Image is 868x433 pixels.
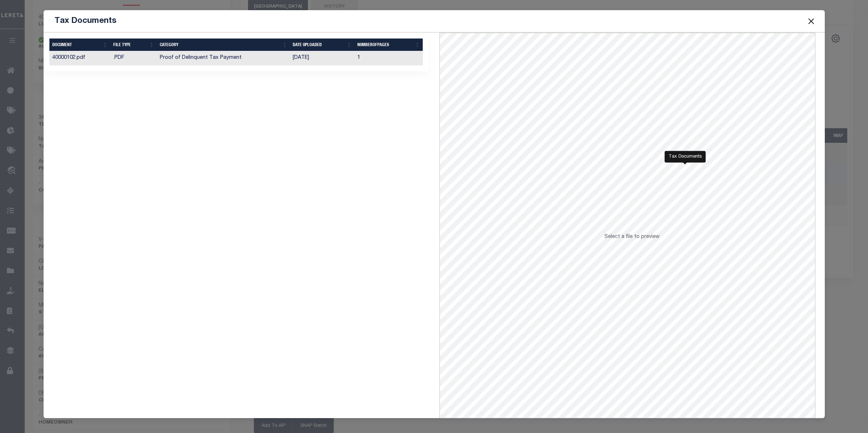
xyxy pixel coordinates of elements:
[354,39,423,51] th: NumberOfPages: activate to sort column ascending
[110,39,157,51] th: FILE TYPE: activate to sort column ascending
[157,51,290,65] td: Proof of Delinquent Tax Payment
[806,16,816,26] button: Close
[290,51,354,65] td: [DATE]
[110,51,157,65] td: .PDF
[49,51,111,65] td: 40000102.pdf
[49,39,111,51] th: DOCUMENT: activate to sort column ascending
[604,234,660,239] span: Select a file to preview
[665,151,706,162] div: Tax Documents
[54,16,117,26] h5: Tax Documents
[157,39,290,51] th: CATEGORY: activate to sort column ascending
[354,51,423,65] td: 1
[290,39,354,51] th: Date Uploaded: activate to sort column ascending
